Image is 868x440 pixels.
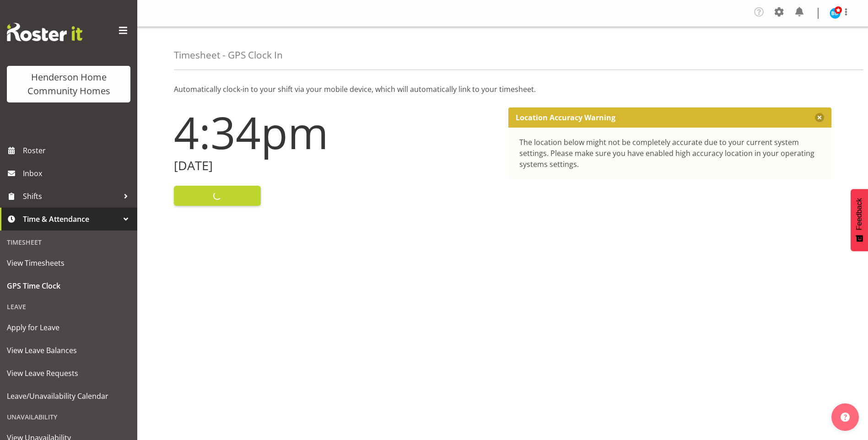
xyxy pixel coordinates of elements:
[23,144,133,157] span: Roster
[7,343,130,357] span: View Leave Balances
[2,274,135,297] a: GPS Time Clock
[2,233,135,252] div: Timesheet
[7,366,130,380] span: View Leave Requests
[830,8,841,19] img: barbara-dunlop8515.jpg
[2,252,135,274] a: View Timesheets
[174,84,831,95] p: Automatically clock-in to your shift via your mobile device, which will automatically link to you...
[7,279,130,293] span: GPS Time Clock
[855,198,863,230] span: Feedback
[23,166,133,180] span: Inbox
[2,408,135,426] div: Unavailability
[2,385,135,408] a: Leave/Unavailability Calendar
[174,50,283,60] h4: Timesheet - GPS Clock In
[841,413,850,422] img: help-xxl-2.png
[23,212,119,226] span: Time & Attendance
[23,189,119,203] span: Shifts
[2,297,135,316] div: Leave
[519,137,821,170] div: The location below might not be completely accurate due to your current system settings. Please m...
[2,316,135,339] a: Apply for Leave
[7,256,130,270] span: View Timesheets
[815,113,824,122] button: Close message
[7,23,82,41] img: Rosterit website logo
[516,113,615,122] p: Location Accuracy Warning
[174,107,497,157] h1: 4:34pm
[16,70,121,98] div: Henderson Home Community Homes
[2,339,135,362] a: View Leave Balances
[174,159,497,173] h2: [DATE]
[2,362,135,385] a: View Leave Requests
[851,189,868,251] button: Feedback - Show survey
[7,389,130,403] span: Leave/Unavailability Calendar
[7,321,130,334] span: Apply for Leave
